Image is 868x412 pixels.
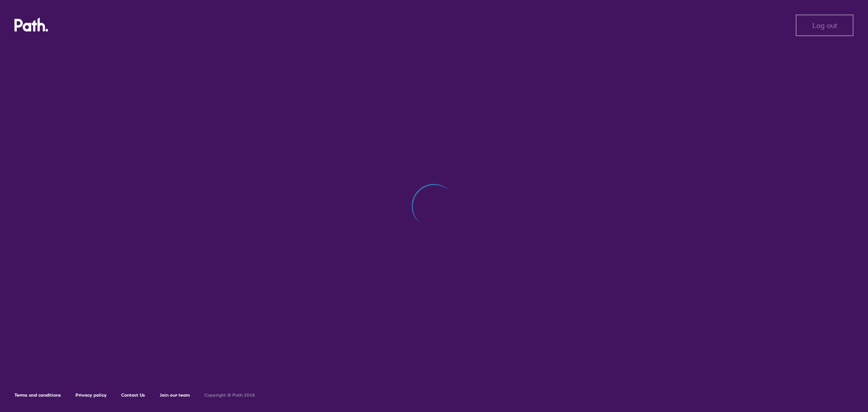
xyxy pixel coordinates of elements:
[796,14,854,36] button: Log out
[160,392,190,398] a: Join our team
[204,393,255,398] h6: Copyright © Path 2018
[75,392,107,398] a: Privacy policy
[121,392,145,398] a: Contact Us
[14,392,61,398] a: Terms and conditions
[812,21,837,29] span: Log out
